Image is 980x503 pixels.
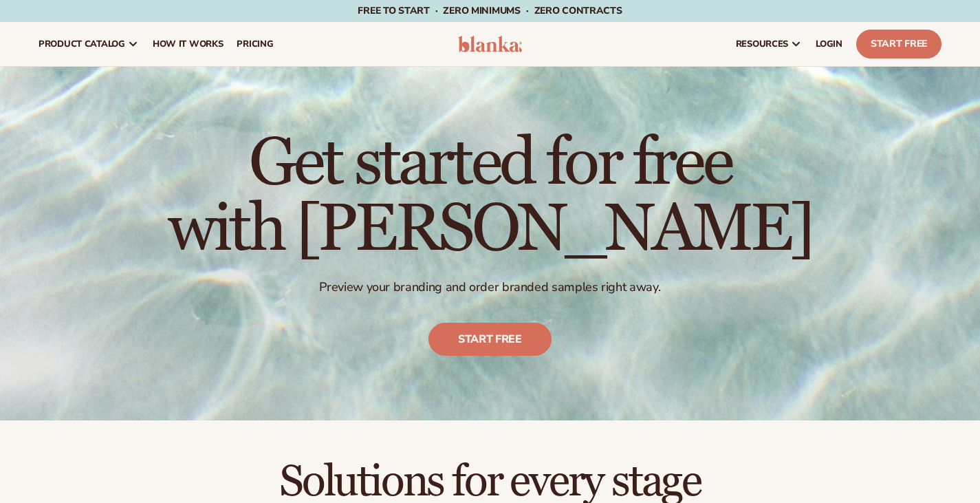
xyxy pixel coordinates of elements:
span: Free to start · ZERO minimums · ZERO contracts [358,4,622,17]
a: LOGIN [809,22,849,66]
a: Start free [428,323,552,356]
a: pricing [230,22,280,66]
a: resources [729,22,809,66]
a: How It Works [146,22,230,66]
span: How It Works [153,39,224,50]
a: product catalog [32,22,146,66]
span: product catalog [39,39,125,50]
p: Preview your branding and order branded samples right away. [168,279,812,295]
a: Start Free [856,30,941,58]
span: LOGIN [816,39,842,50]
span: resources [736,39,788,50]
img: logo [458,36,523,52]
h1: Get started for free with [PERSON_NAME] [168,131,812,263]
span: pricing [237,39,273,50]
